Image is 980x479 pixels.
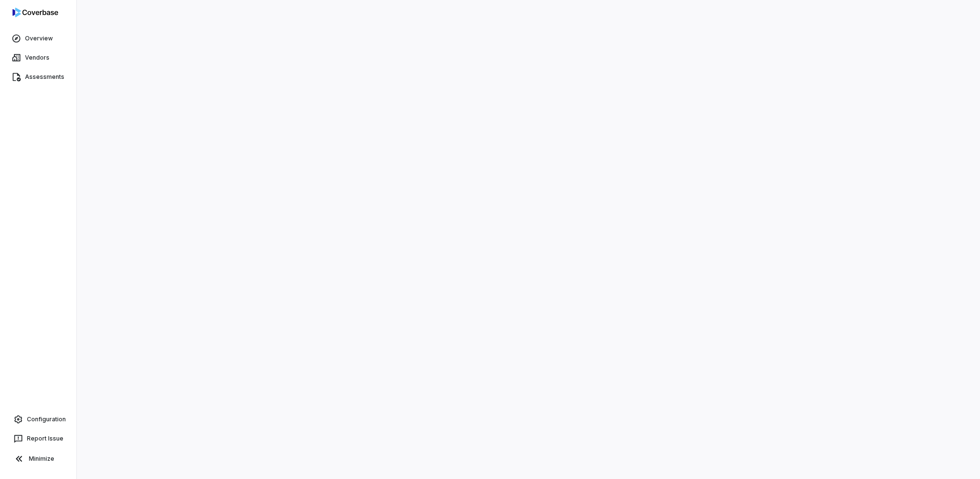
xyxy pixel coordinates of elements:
[12,8,58,17] img: logo-D7KZi-bG.svg
[4,411,73,428] a: Configuration
[2,68,74,86] a: Assessments
[2,49,74,66] a: Vendors
[4,449,73,468] button: Minimize
[4,430,73,447] button: Report Issue
[2,30,74,47] a: Overview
